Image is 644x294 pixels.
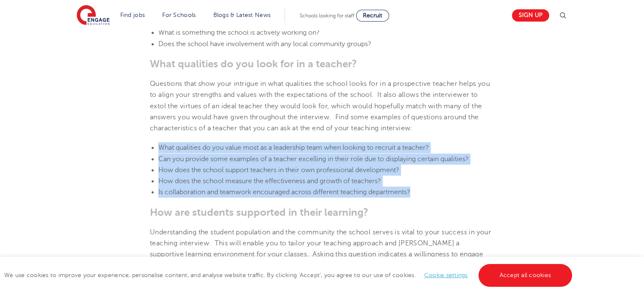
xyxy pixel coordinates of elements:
img: Engage Education [77,5,110,26]
a: Accept all cookies [478,264,572,287]
span: We use cookies to improve your experience, personalise content, and analyse website traffic. By c... [4,272,574,278]
a: Blogs & Latest News [213,12,271,18]
span: Understanding the student population and the community the school serves is vital to your success... [150,228,491,291]
span: How are students supported in their learning? [150,206,368,218]
span: Recruit [363,12,382,19]
a: For Schools [162,12,196,18]
span: How does the school support teachers in their own professional development? [158,166,399,174]
span: Schools looking for staff [300,13,354,19]
span: Does the school have involvement with any local community groups? [158,40,371,48]
a: Find jobs [120,12,145,18]
span: Can you provide some examples of a teacher excelling in their role due to displaying certain qual... [158,155,469,163]
a: Sign up [512,9,549,22]
a: Recruit [356,10,389,22]
a: Cookie settings [424,272,468,278]
span: Is collaboration and teamwork encouraged across different teaching departments? [158,188,410,196]
span: Questions that show your intrigue in what qualities the school looks for in a prospective teacher... [150,80,490,132]
span: How does the school measure the effectiveness and growth of teachers? [158,177,381,185]
span: What is something the school is actively working on? [158,29,320,36]
span: What qualities do you look for in a teacher? [150,58,357,70]
span: What qualities do you value most as a leadership team when looking to recruit a teacher? [158,144,429,151]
